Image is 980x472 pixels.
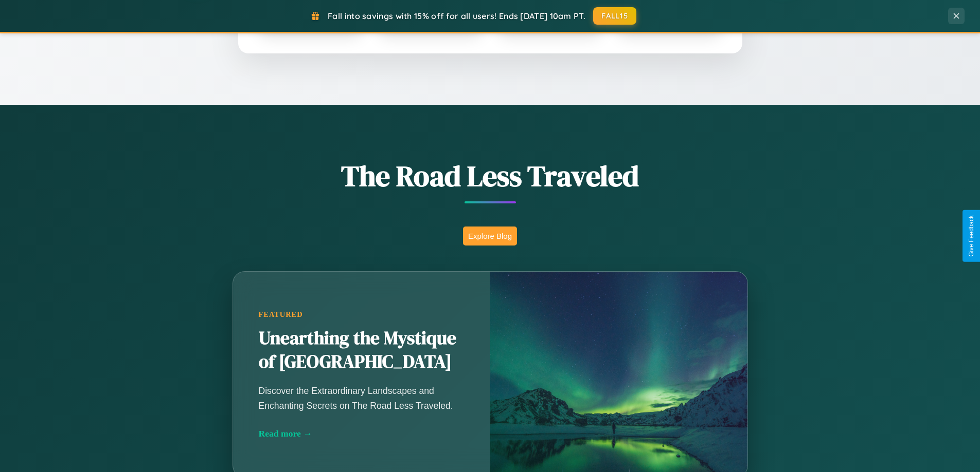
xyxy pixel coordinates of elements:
div: Read more → [259,428,465,439]
div: Featured [259,310,465,319]
h1: The Road Less Traveled [182,156,799,196]
span: Fall into savings with 15% off for all users! Ends [DATE] 10am PT. [328,11,585,21]
div: Give Feedback [968,215,975,257]
button: FALL15 [593,7,636,25]
p: Discover the Extraordinary Landscapes and Enchanting Secrets on The Road Less Traveled. [259,384,465,412]
button: Explore Blog [463,226,517,246]
h2: Unearthing the Mystique of [GEOGRAPHIC_DATA] [259,327,465,374]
